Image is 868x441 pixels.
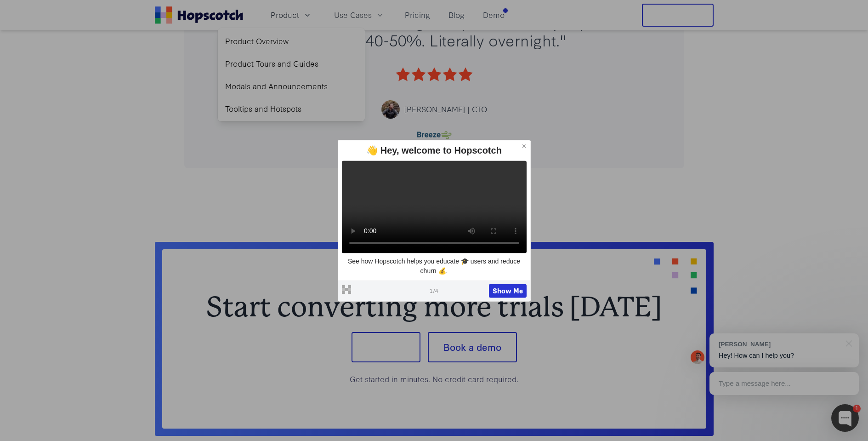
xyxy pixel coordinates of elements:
[691,350,704,364] img: Mark Spera
[430,286,438,295] span: 1 / 4
[221,32,361,51] a: Product Overview
[271,9,299,21] span: Product
[265,7,318,23] button: Product
[352,332,420,362] button: Sign up
[853,405,861,412] div: 1
[192,373,677,385] p: Get started in minutes. No credit card required.
[334,9,372,21] span: Use Cases
[445,7,468,23] a: Blog
[342,257,527,276] p: See how Hopscotch helps you educate 🎓 users and reduce churn 💰.
[221,99,361,118] a: Tooltips and Hotspots
[155,6,243,24] a: Home
[221,54,361,73] a: Product Tours and Guides
[709,372,859,395] div: Type a message here...
[381,100,400,119] img: Lucas Fraser
[401,7,434,23] a: Pricing
[404,103,487,115] div: [PERSON_NAME] | CTO
[642,4,714,27] button: Free Trial
[479,7,508,23] a: Demo
[489,284,527,298] button: Show Me
[221,77,361,96] a: Modals and Announcements
[329,7,390,23] button: Use Cases
[412,130,456,141] img: Breeze logo
[342,144,527,157] div: 👋 Hey, welcome to Hopscotch
[719,340,840,349] div: [PERSON_NAME]
[428,332,517,362] button: Book a demo
[192,293,677,321] h2: Start converting more trials [DATE]
[719,351,850,361] p: Hey! How can I help you?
